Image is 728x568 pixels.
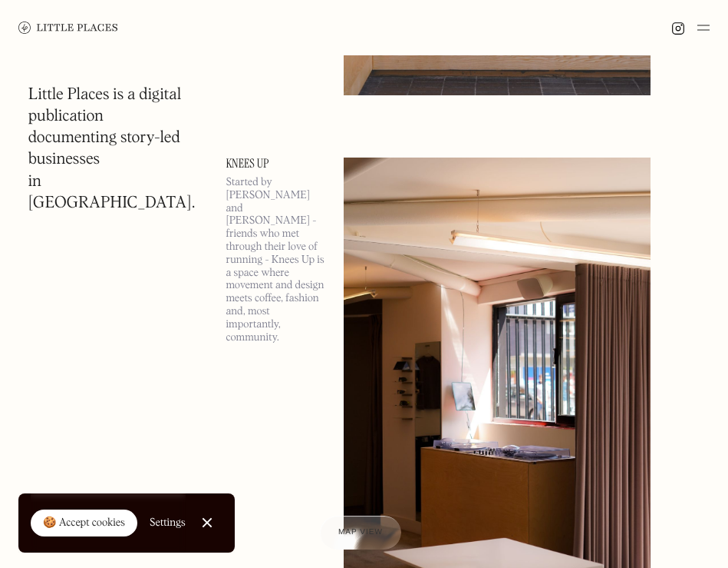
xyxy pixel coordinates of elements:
[320,516,401,550] a: Map view
[28,85,196,214] h1: Little Places is a digital publication documenting story-led businesses in [GEOGRAPHIC_DATA].
[226,176,325,344] p: Started by [PERSON_NAME] and [PERSON_NAME] - friends who met through their love of running - Knee...
[150,517,186,528] div: Settings
[43,516,125,531] div: 🍪 Accept cookies
[338,528,383,536] span: Map view
[31,510,137,537] a: 🍪 Accept cookies
[150,506,186,540] a: Settings
[226,158,325,170] a: Knees Up
[192,507,222,538] a: Close Cookie Popup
